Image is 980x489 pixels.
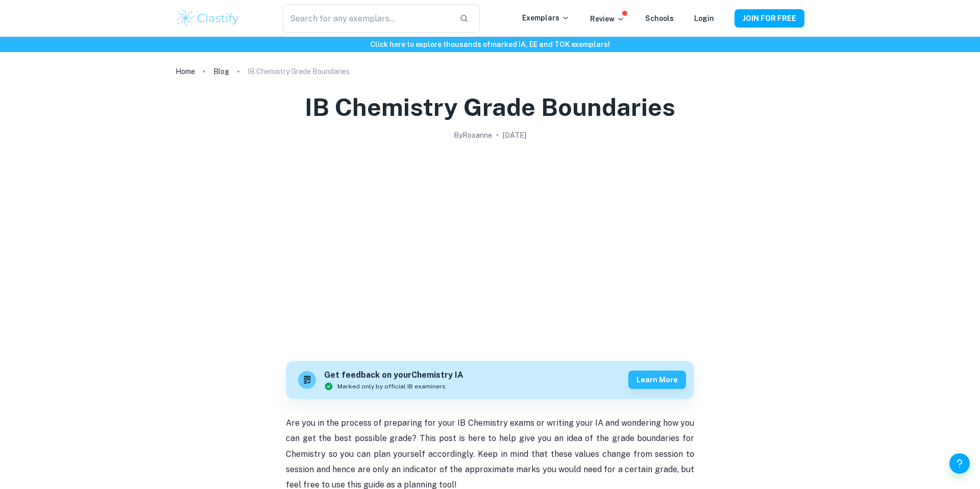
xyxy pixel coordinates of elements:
[305,91,675,124] h1: IB Chemistry Grade Boundaries
[283,4,451,33] input: Search for any exemplars...
[2,39,978,50] h6: Click here to explore thousands of marked IA, EE and TOK exemplars !
[454,130,492,141] h2: By Roxanne
[694,14,714,22] a: Login
[176,64,195,79] a: Home
[248,66,350,77] p: IB Chemistry Grade Boundaries
[503,130,526,141] h2: [DATE]
[496,130,499,141] p: •
[590,13,625,25] p: Review
[176,8,240,29] img: Clastify logo
[949,453,970,474] button: Help and Feedback
[337,382,446,391] span: Marked only by official IB examiners
[628,371,686,389] button: Learn more
[324,369,463,382] h6: Get feedback on your Chemistry IA
[286,361,694,399] a: Get feedback on yourChemistry IAMarked only by official IB examinersLearn more
[645,14,674,22] a: Schools
[522,12,570,23] p: Exemplars
[213,64,229,79] a: Blog
[286,145,694,349] img: IB Chemistry Grade Boundaries cover image
[734,9,804,28] button: JOIN FOR FREE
